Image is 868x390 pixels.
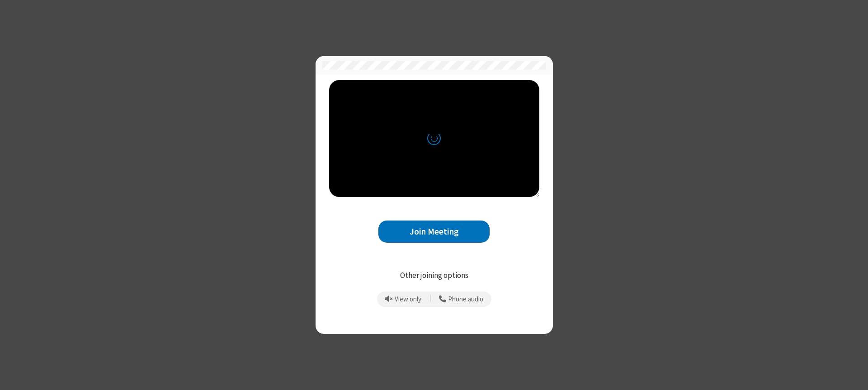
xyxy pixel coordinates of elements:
[329,270,539,282] p: Other joining options
[448,296,483,303] span: Phone audio
[382,291,425,307] button: Prevent echo when there is already an active mic and speaker in the room.
[429,293,431,305] span: |
[378,221,490,243] button: Join Meeting
[395,296,421,303] span: View only
[436,291,487,307] button: Use your phone for mic and speaker while you view the meeting on this device.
